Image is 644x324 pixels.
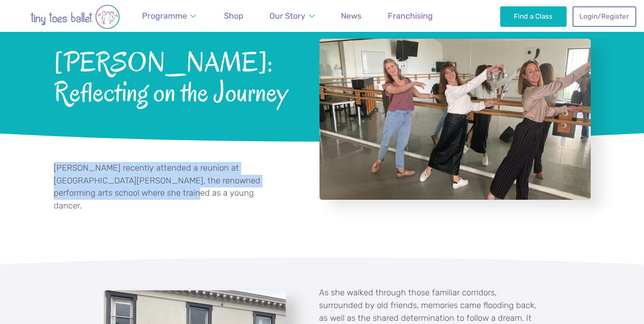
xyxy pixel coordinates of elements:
a: Find a Class [500,6,567,26]
a: Our Story [265,6,319,26]
span: Programme [142,11,187,20]
span: Our Story [269,11,305,20]
img: tiny toes ballet [11,5,139,29]
a: Franchising [384,6,437,26]
a: News [337,6,365,26]
a: Programme [138,6,201,26]
span: [PERSON_NAME]: Reflecting on the Journey [54,46,295,107]
p: [PERSON_NAME] recently attended a reunion at [GEOGRAPHIC_DATA][PERSON_NAME], the renowned perform... [54,162,279,212]
a: Shop [220,6,248,26]
a: Login/Register [573,6,636,26]
span: News [341,11,361,20]
span: Shop [224,11,243,20]
span: Franchising [388,11,433,20]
